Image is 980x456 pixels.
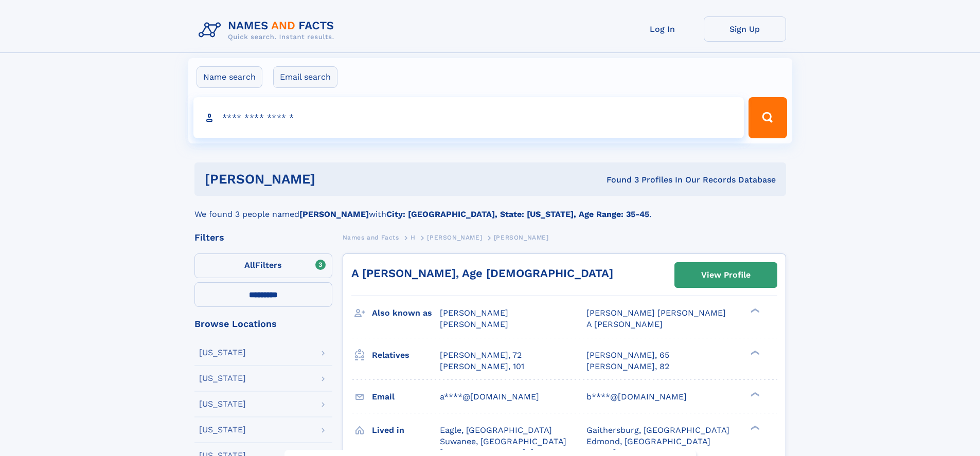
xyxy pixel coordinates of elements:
[193,97,744,138] input: search input
[194,253,332,278] label: Filters
[748,391,760,397] div: ❯
[461,174,776,186] div: Found 3 Profiles In Our Records Database
[343,231,399,244] a: Names and Facts
[372,388,440,406] h3: Email
[748,349,760,356] div: ❯
[194,233,332,242] div: Filters
[199,426,246,434] div: [US_STATE]
[411,231,416,244] a: H
[704,16,786,42] a: Sign Up
[494,234,549,241] span: [PERSON_NAME]
[586,319,663,329] span: A [PERSON_NAME]
[748,307,760,314] div: ❯
[244,260,255,270] span: All
[205,173,461,186] h1: [PERSON_NAME]
[621,16,704,42] a: Log In
[199,374,246,382] div: [US_STATE]
[197,66,262,88] label: Name search
[372,422,440,439] h3: Lived in
[427,234,482,241] span: [PERSON_NAME]
[194,319,332,329] div: Browse Locations
[194,196,786,221] div: We found 3 people named with .
[273,66,337,88] label: Email search
[586,425,729,435] span: Gaithersburg, [GEOGRAPHIC_DATA]
[586,361,669,372] a: [PERSON_NAME], 82
[748,424,760,431] div: ❯
[440,308,508,318] span: [PERSON_NAME]
[199,349,246,357] div: [US_STATE]
[586,436,710,446] span: Edmond, [GEOGRAPHIC_DATA]
[440,350,522,361] a: [PERSON_NAME], 72
[372,304,440,322] h3: Also known as
[586,308,726,318] span: [PERSON_NAME] [PERSON_NAME]
[194,16,343,44] img: Logo Names and Facts
[427,231,482,244] a: [PERSON_NAME]
[411,234,416,241] span: H
[299,209,369,219] b: [PERSON_NAME]
[440,436,566,446] span: Suwanee, [GEOGRAPHIC_DATA]
[372,346,440,364] h3: Relatives
[199,400,246,408] div: [US_STATE]
[386,209,649,219] b: City: [GEOGRAPHIC_DATA], State: [US_STATE], Age Range: 35-45
[440,425,552,435] span: Eagle, [GEOGRAPHIC_DATA]
[351,267,613,280] a: A [PERSON_NAME], Age [DEMOGRAPHIC_DATA]
[440,319,508,329] span: [PERSON_NAME]
[701,263,751,287] div: View Profile
[586,350,669,361] a: [PERSON_NAME], 65
[675,263,777,287] a: View Profile
[749,97,787,138] button: Search Button
[440,361,524,372] a: [PERSON_NAME], 101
